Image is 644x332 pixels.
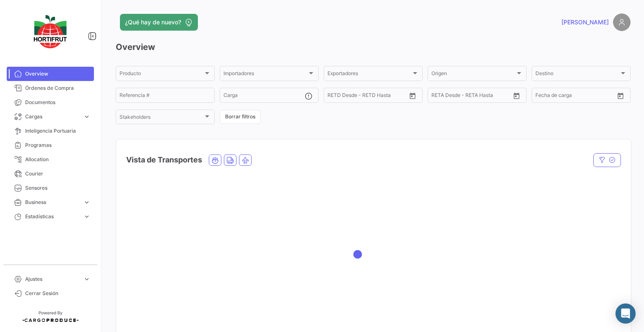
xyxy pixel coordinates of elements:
button: Open calendar [614,89,627,102]
span: Business [25,199,80,206]
a: Programas [7,138,94,152]
span: Cargas [25,113,80,120]
span: Importadores [223,72,307,78]
span: [PERSON_NAME] [561,18,609,26]
span: Ajustes [25,275,80,283]
a: Sensores [7,181,94,195]
span: ¿Qué hay de nuevo? [125,18,181,26]
a: Órdenes de Compra [7,81,94,95]
img: logo-hortifrut.svg [29,10,71,53]
span: Producto [119,72,203,78]
a: Overview [7,67,94,81]
button: Borrar filtros [220,110,261,124]
a: Allocation [7,152,94,167]
button: Open calendar [406,89,419,102]
h3: Overview [116,41,631,53]
button: Air [239,155,251,165]
span: Origen [431,72,515,78]
h4: Vista de Transportes [126,154,202,166]
a: Documentos [7,95,94,110]
span: Cerrar Sesión [25,290,91,297]
span: Courier [25,170,91,178]
a: Courier [7,167,94,181]
span: Allocation [25,156,91,163]
input: Hasta [556,94,594,99]
span: expand_more [83,199,91,206]
span: Órdenes de Compra [25,84,91,92]
button: Land [224,155,236,165]
input: Desde [431,94,447,99]
span: Stakeholders [119,115,203,121]
input: Desde [535,94,551,99]
span: Destino [535,72,619,78]
button: Ocean [209,155,221,165]
span: Exportadores [327,72,411,78]
span: Inteligencia Portuaria [25,127,91,135]
span: Documentos [25,99,91,106]
span: expand_more [83,275,91,283]
input: Hasta [452,94,490,99]
input: Hasta [348,94,386,99]
button: Open calendar [510,89,523,102]
span: expand_more [83,113,91,120]
a: Inteligencia Portuaria [7,124,94,138]
img: placeholder-user.png [613,13,631,31]
span: expand_more [83,213,91,220]
input: Desde [327,94,343,99]
span: Estadísticas [25,213,80,220]
div: Abrir Intercom Messenger [615,303,636,324]
span: Programas [25,141,91,149]
button: ¿Qué hay de nuevo? [120,14,198,31]
span: Sensores [25,184,91,192]
span: Overview [25,70,91,78]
